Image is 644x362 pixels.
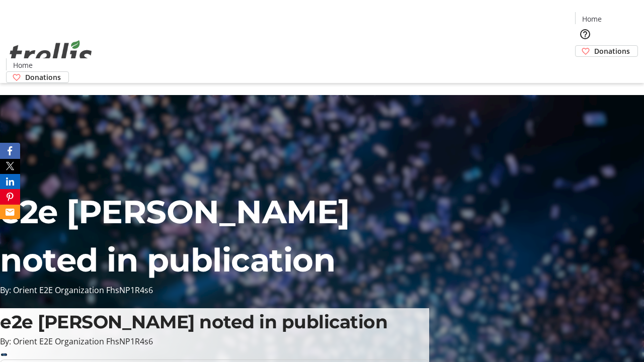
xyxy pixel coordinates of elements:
a: Home [576,14,608,24]
span: Home [13,60,33,70]
span: Donations [25,72,61,82]
button: Help [575,24,595,44]
img: Orient E2E Organization FhsNP1R4s6's Logo [6,29,96,79]
a: Home [7,60,39,70]
a: Donations [6,71,69,83]
span: Donations [594,46,630,56]
button: Cart [575,57,595,77]
span: Home [582,14,602,24]
a: Donations [575,45,638,57]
